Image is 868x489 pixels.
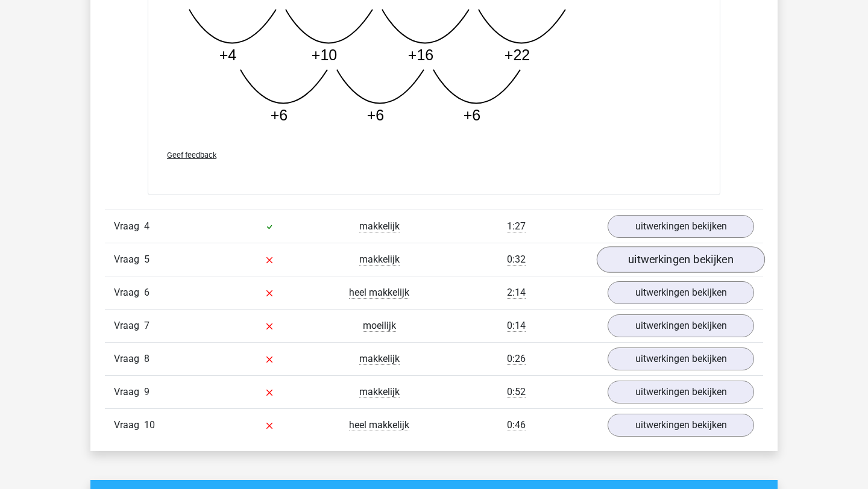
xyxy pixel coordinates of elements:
a: uitwerkingen bekijken [608,381,754,403]
span: makkelijk [359,353,400,365]
tspan: +22 [505,46,530,63]
span: 2:14 [507,287,526,299]
span: Vraag [114,385,144,399]
span: Geef feedback [167,151,216,160]
span: 0:52 [507,386,526,398]
span: 1:27 [507,220,526,232]
span: Vraag [114,219,144,234]
span: makkelijk [359,220,400,232]
span: 8 [144,353,149,364]
span: 9 [144,386,149,397]
tspan: +4 [219,46,237,63]
tspan: +6 [367,107,385,123]
tspan: +6 [271,107,288,123]
span: 0:14 [507,320,526,332]
span: 6 [144,287,149,298]
span: 10 [144,419,155,431]
tspan: +16 [408,46,433,63]
span: heel makkelijk [349,287,409,299]
a: uitwerkingen bekijken [608,314,754,337]
a: uitwerkingen bekijken [608,347,754,370]
span: Vraag [114,319,144,333]
span: 5 [144,254,149,265]
span: makkelijk [359,386,400,398]
span: 4 [144,220,149,232]
span: moeilijk [363,320,396,332]
span: 0:32 [507,254,526,266]
span: 0:26 [507,353,526,365]
span: 0:46 [507,419,526,431]
span: Vraag [114,352,144,366]
a: uitwerkingen bekijken [608,215,754,238]
tspan: +10 [312,46,337,63]
span: Vraag [114,285,144,300]
span: makkelijk [359,254,400,266]
span: Vraag [114,418,144,432]
a: uitwerkingen bekijken [608,414,754,437]
a: uitwerkingen bekijken [597,246,765,273]
tspan: +6 [464,107,481,123]
span: 7 [144,320,149,331]
span: Vraag [114,252,144,267]
a: uitwerkingen bekijken [608,281,754,304]
span: heel makkelijk [349,419,409,431]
